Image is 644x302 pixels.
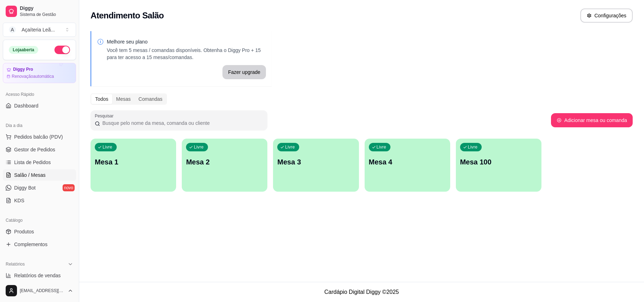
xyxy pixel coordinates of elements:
[54,46,70,54] button: Alterar Status
[285,144,295,150] p: Livre
[3,120,76,131] div: Dia a dia
[277,157,354,167] p: Mesa 3
[9,46,38,54] div: Loja aberta
[186,157,263,167] p: Mesa 2
[377,144,387,150] p: Livre
[3,226,76,237] a: Produtos
[135,94,167,104] div: Comandas
[22,26,55,33] div: Açaíteria Leã ...
[14,184,36,191] span: Diggy Bot
[3,282,76,299] button: [EMAIL_ADDRESS][DOMAIN_NAME]
[14,172,46,179] span: Salão / Mesas
[14,228,34,235] span: Produtos
[273,139,359,192] button: LivreMesa 3
[222,65,266,79] button: Fazer upgrade
[3,63,76,83] a: Diggy ProRenovaçãoautomática
[3,182,76,193] a: Diggy Botnovo
[182,139,267,192] button: LivreMesa 2
[107,38,266,45] p: Melhore seu plano
[14,159,51,166] span: Lista de Pedidos
[3,3,76,20] a: DiggySistema de Gestão
[365,139,450,192] button: LivreMesa 4
[3,239,76,250] a: Complementos
[14,102,39,109] span: Dashboard
[112,94,134,104] div: Mesas
[3,157,76,168] a: Lista de Pedidos
[14,146,55,153] span: Gestor de Pedidos
[3,89,76,100] div: Acesso Rápido
[460,157,537,167] p: Mesa 100
[107,47,266,61] p: Você tem 5 mesas / comandas disponíveis. Obtenha o Diggy Pro + 15 para ter acesso a 15 mesas/coma...
[14,197,24,204] span: KDS
[20,288,65,294] span: [EMAIL_ADDRESS][DOMAIN_NAME]
[100,120,263,127] input: Pesquisar
[14,133,63,140] span: Pedidos balcão (PDV)
[20,5,73,12] span: Diggy
[580,8,633,23] button: Configurações
[468,144,478,150] p: Livre
[12,74,54,79] article: Renovação automática
[3,270,76,281] a: Relatórios de vendas
[95,157,172,167] p: Mesa 1
[3,144,76,155] a: Gestor de Pedidos
[13,67,33,72] article: Diggy Pro
[95,113,116,119] label: Pesquisar
[91,10,164,21] h2: Atendimento Salão
[3,195,76,206] a: KDS
[456,139,541,192] button: LivreMesa 100
[20,12,73,17] span: Sistema de Gestão
[9,26,16,33] span: A
[551,113,633,127] button: Adicionar mesa ou comanda
[14,272,61,279] span: Relatórios de vendas
[3,169,76,181] a: Salão / Mesas
[3,100,76,111] a: Dashboard
[3,23,76,37] button: Select a team
[103,144,112,150] p: Livre
[91,94,112,104] div: Todos
[6,261,25,267] span: Relatórios
[369,157,446,167] p: Mesa 4
[14,241,47,248] span: Complementos
[3,215,76,226] div: Catálogo
[3,131,76,143] button: Pedidos balcão (PDV)
[194,144,204,150] p: Livre
[91,139,176,192] button: LivreMesa 1
[79,282,644,302] footer: Cardápio Digital Diggy © 2025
